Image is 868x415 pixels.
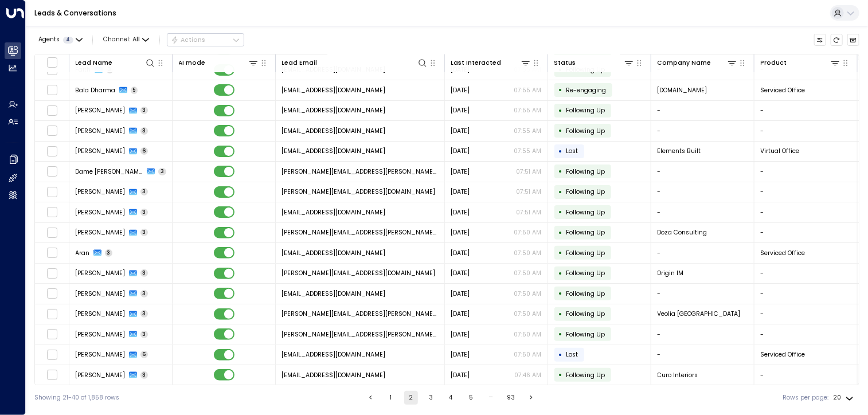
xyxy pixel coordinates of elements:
p: 07:51 AM [517,167,542,176]
span: 3 [105,249,113,257]
td: - [754,202,858,222]
span: Serviced Office [761,86,806,95]
div: Company Name [658,58,711,68]
span: bala.dharma@aimengineers.co.uk [282,86,386,95]
span: Origin IM [658,269,684,277]
span: Yesterday [451,86,470,95]
button: Go to page 4 [444,391,458,405]
span: Following Up [566,127,605,135]
span: Dame Alison Nimmo [76,167,144,176]
td: - [651,202,754,222]
div: Actions [171,36,206,44]
span: 3 [140,269,148,277]
td: - [754,101,858,121]
span: Anamaria Zaharia [76,310,126,318]
td: - [651,121,754,141]
span: Toggle select row [46,248,57,259]
span: alison.nimmo@macegroup.com [282,167,439,176]
td: - [651,101,754,121]
span: Toggle select row [46,186,57,197]
button: Go to page 5 [464,391,478,405]
button: Go to page 93 [505,391,518,405]
span: Channel: [100,34,153,46]
td: - [651,162,754,182]
div: Status [554,58,576,68]
p: 07:50 AM [514,269,542,277]
span: ifraser@winkworth.co.uk [282,127,386,135]
span: 4 [63,37,73,44]
span: Serviced Office [761,249,806,257]
span: Virtual Office [761,147,800,155]
div: • [559,123,563,138]
span: Gordon Deuce [76,187,126,196]
div: • [559,367,563,382]
p: 07:50 AM [514,289,542,298]
span: Toggle select row [46,288,57,299]
label: Rows per page: [783,393,828,402]
span: Toggle select row [46,207,57,218]
span: keith@originim.com [282,269,436,277]
span: Following Up [566,249,605,257]
div: • [559,347,563,362]
span: ragghu1988@gmail.com [282,350,386,359]
div: AI mode [179,57,259,68]
p: 07:50 AM [514,249,542,257]
span: Yesterday [451,167,470,176]
span: Toggle select all [46,57,57,68]
span: jason.conibear@seon.io [282,330,439,339]
span: anamaria.zaharia@veolia.co.uk [282,310,439,318]
span: Toggle select row [46,105,57,116]
span: Yesterday [451,310,470,318]
span: 3 [158,168,166,175]
span: Following Up [566,289,605,298]
span: Yesterday [451,127,470,135]
td: - [651,345,754,365]
span: Yesterday [451,350,470,359]
span: Toggle select row [46,227,57,238]
div: Last Interacted [451,58,502,68]
td: - [754,162,858,182]
div: • [559,286,563,301]
div: AI mode [179,58,206,68]
span: Toggle select row [46,85,57,96]
span: 5 [131,87,138,94]
button: Agents4 [34,34,85,46]
span: Lost [566,147,578,155]
span: Following Up [566,187,605,196]
div: Product [761,57,841,68]
span: Aran [76,249,90,257]
p: 07:55 AM [514,86,542,95]
span: Toggle select row [46,370,57,381]
button: Archived Leads [847,34,860,46]
span: Doza Consulting [658,228,707,237]
span: Jonathan O'Neill [76,371,126,379]
span: Curo Interiors [658,371,698,379]
td: - [651,243,754,263]
span: Toggle select row [46,308,57,319]
span: Trigger [566,86,607,95]
span: Yesterday [451,208,470,217]
div: Showing 21-40 of 1,858 rows [34,393,119,402]
span: Following Up [566,208,605,217]
span: 3 [140,127,148,135]
nav: pagination navigation [363,391,539,405]
span: mramarsanghera@gmail.com [282,249,386,257]
span: Ian Fraser [76,127,126,135]
td: - [754,304,858,324]
a: Leads & Conversations [34,8,116,18]
span: Following Up [566,310,605,318]
button: Go to page 3 [424,391,438,405]
p: 07:55 AM [514,147,542,155]
span: Yesterday [451,330,470,339]
div: • [559,225,563,240]
span: patrickmays@curoconstruction.com [282,106,386,115]
span: Yesterday [451,228,470,237]
div: Status [554,57,635,68]
span: eveleighr@brightelm.co.uk [282,208,386,217]
span: James [76,289,126,298]
span: Following Up [566,228,605,237]
span: Toggle select row [46,268,57,279]
span: Yesterday [451,269,470,277]
div: • [559,266,563,281]
span: Toggle select row [46,146,57,156]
